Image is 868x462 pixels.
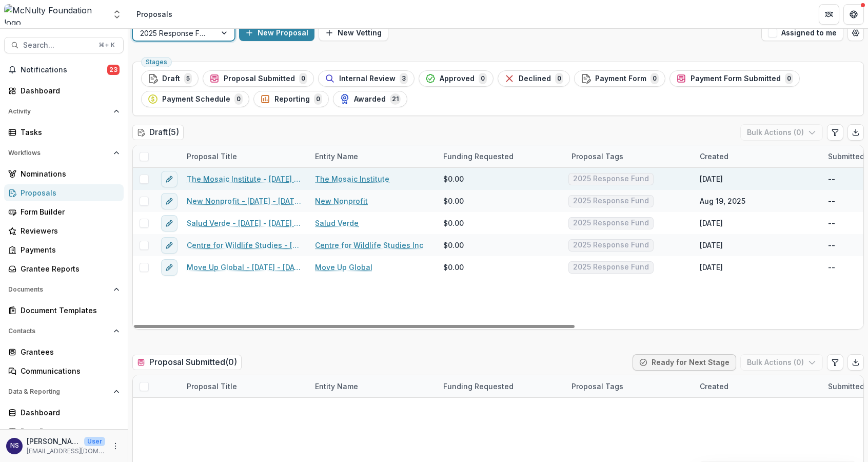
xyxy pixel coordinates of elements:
button: Open Contacts [4,323,124,339]
div: -- [828,196,835,206]
span: 0 [479,73,487,84]
div: Proposal Tags [565,145,694,167]
div: -- [828,218,835,228]
span: Payment Form [595,74,646,83]
span: Data & Reporting [8,388,109,395]
span: Payment Form Submitted [691,74,781,83]
a: Payments [4,241,124,258]
span: 0 [650,73,659,84]
div: Proposal Title [181,375,309,397]
span: Stages [146,59,167,66]
span: 5 [184,73,192,84]
button: Export table data [847,124,864,141]
span: $0.00 [443,174,464,184]
button: Assigned to me [761,25,843,41]
div: -- [828,240,835,251]
span: 3 [400,73,408,84]
div: Funding Requested [437,375,565,397]
span: Documents [8,286,109,293]
button: Partners [819,4,839,25]
span: Contacts [8,328,109,335]
div: Proposal Tags [565,151,629,162]
button: Open Workflows [4,145,124,161]
div: Grantee Reports [21,263,115,274]
span: Notifications [21,66,107,74]
a: Grantee Reports [4,260,124,277]
div: Aug 19, 2025 [700,196,745,206]
span: $0.00 [443,262,464,273]
button: Payment Form0 [574,70,665,87]
div: Funding Requested [437,381,520,392]
div: [DATE] [700,240,723,251]
div: Nina Sawhney [10,442,19,449]
div: [DATE] [700,218,723,228]
div: [DATE] [700,262,723,273]
button: Proposal Submitted0 [203,70,314,87]
span: Draft [162,74,180,83]
a: New Nonprofit [315,196,368,206]
div: Dashboard [21,407,115,418]
a: Tasks [4,124,124,141]
div: [DATE] [700,174,723,184]
button: edit [161,215,177,232]
a: Salud Verde - [DATE] - [DATE] Response Fund [187,218,303,228]
div: Funding Requested [437,145,565,167]
div: Created [694,375,822,397]
span: Awarded [354,95,386,104]
span: 0 [234,93,243,105]
div: -- [828,174,835,184]
a: Proposals [4,184,124,201]
span: 0 [555,73,563,84]
div: Proposal Tags [565,381,629,392]
button: Get Help [843,4,864,25]
button: Reporting0 [253,91,329,107]
div: Proposals [136,9,172,20]
span: $0.00 [443,196,464,206]
span: $0.00 [443,240,464,251]
span: Reporting [274,95,310,104]
div: Created [694,151,735,162]
a: Centre for Wildlife Studies Inc [315,240,423,251]
span: Activity [8,108,109,115]
span: Workflows [8,149,109,157]
button: edit [161,259,177,276]
div: Entity Name [309,375,437,397]
button: New Vetting [319,25,388,41]
a: Grantees [4,343,124,360]
button: Edit table settings [827,124,843,141]
div: Proposal Title [181,145,309,167]
button: edit [161,171,177,187]
span: 0 [299,73,307,84]
button: Open entity switcher [110,4,124,25]
div: Payments [21,244,115,255]
button: Declined0 [498,70,570,87]
div: Grantees [21,346,115,357]
span: Search... [23,41,92,50]
div: Created [694,381,735,392]
div: -- [828,262,835,273]
button: Open table manager [847,25,864,41]
span: Declined [519,74,551,83]
button: edit [161,237,177,254]
div: Entity Name [309,145,437,167]
img: McNulty Foundation logo [4,4,106,25]
a: Move Up Global - [DATE] - [DATE] Response Fund [187,262,303,273]
a: Document Templates [4,302,124,319]
a: Move Up Global [315,262,372,273]
nav: breadcrumb [132,7,176,22]
a: Nominations [4,165,124,182]
a: Form Builder [4,203,124,220]
div: Entity Name [309,151,364,162]
button: Notifications23 [4,62,124,78]
button: Export table data [847,354,864,371]
div: Tasks [21,127,115,138]
div: Proposal Tags [565,375,694,397]
div: Funding Requested [437,151,520,162]
div: Form Builder [21,206,115,217]
button: More [109,440,122,452]
button: Edit table settings [827,354,843,371]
